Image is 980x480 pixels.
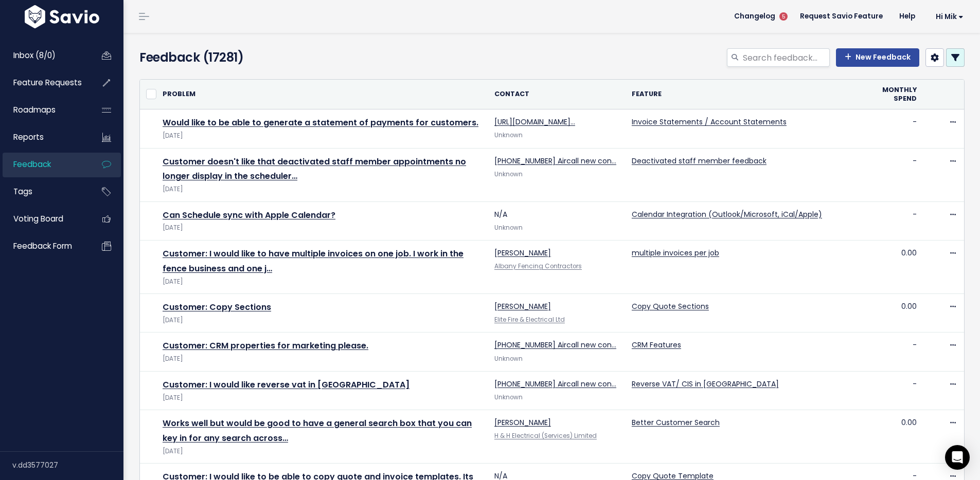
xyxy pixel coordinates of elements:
a: Albany Fencing Contractors [494,262,582,270]
a: [PHONE_NUMBER] Aircall new con… [494,340,616,350]
td: - [862,148,923,201]
div: Open Intercom Messenger [945,445,970,470]
a: [PERSON_NAME] [494,301,551,311]
a: multiple invoices per job [632,248,719,258]
span: Feedback form [13,241,72,251]
div: [DATE] [163,131,482,141]
a: New Feedback [836,48,919,67]
a: Help [891,9,923,24]
div: [DATE] [163,315,482,326]
span: Feature Requests [13,77,82,88]
a: H & H Electrical (Services) Limited [494,432,597,440]
a: Customer: Copy Sections [163,301,271,313]
span: Voting Board [13,213,63,224]
a: Feedback form [3,234,85,258]
a: Customer doesn't like that deactivated staff member appointments no longer display in the scheduler… [163,156,466,182]
a: Reverse VAT/ CIS in [GEOGRAPHIC_DATA] [632,379,779,389]
span: Feedback [13,159,51,170]
a: Deactivated staff member feedback [632,156,767,166]
td: - [862,333,923,371]
span: Hi Mik [936,13,964,21]
a: [PHONE_NUMBER] Aircall new con… [494,379,616,389]
a: Can Schedule sync with Apple Calendar? [163,209,335,221]
th: Problem [156,80,488,109]
span: Unknown [494,393,523,401]
a: Would like to be able to generate a statement of payments for customers. [163,117,478,128]
span: Unknown [494,131,523,139]
a: Feedback [3,153,85,176]
a: Voting Board [3,207,85,231]
a: Tags [3,180,85,204]
span: 5 [779,12,788,21]
span: Unknown [494,224,523,232]
a: [PHONE_NUMBER] Aircall new con… [494,156,616,166]
a: [PERSON_NAME] [494,248,551,258]
input: Search feedback... [742,48,830,67]
a: [PERSON_NAME] [494,417,551,428]
td: - [862,201,923,240]
span: Changelog [734,13,775,20]
div: v.dd3577027 [12,452,123,478]
th: Contact [488,80,626,109]
span: Roadmaps [13,104,56,115]
a: Hi Mik [923,9,972,25]
a: [URL][DOMAIN_NAME]… [494,117,575,127]
span: Inbox (8/0) [13,50,56,61]
a: Inbox (8/0) [3,44,85,67]
span: Unknown [494,355,523,363]
h4: Feedback (17281) [139,48,404,67]
a: Customer: I would like reverse vat in [GEOGRAPHIC_DATA] [163,379,409,391]
td: 0.00 [862,410,923,464]
td: 0.00 [862,241,923,294]
img: logo-white.9d6f32f41409.svg [22,5,102,28]
a: Feature Requests [3,71,85,95]
td: - [862,109,923,148]
td: 0.00 [862,294,923,333]
div: [DATE] [163,223,482,233]
span: Reports [13,132,44,142]
a: Request Savio Feature [792,9,891,24]
a: Reports [3,125,85,149]
th: Feature [626,80,862,109]
div: [DATE] [163,446,482,457]
div: [DATE] [163,393,482,403]
a: Works well but would be good to have a general search box that you can key in for any search across… [163,417,472,444]
td: N/A [488,201,626,240]
a: Customer: CRM properties for marketing please. [163,340,368,352]
a: Roadmaps [3,98,85,122]
a: Copy Quote Sections [632,301,709,311]
div: [DATE] [163,184,482,195]
a: Better Customer Search [632,417,720,428]
th: Monthly spend [862,80,923,109]
a: Invoice Statements / Account Statements [632,117,787,127]
a: Customer: I would like to have multiple invoices on one job. I work in the fence business and one j… [163,248,464,274]
a: CRM Features [632,340,681,350]
a: Calendar Integration (Outlook/Microsoft, iCal/Apple) [632,209,822,219]
td: - [862,371,923,410]
span: Unknown [494,170,523,178]
div: [DATE] [163,276,482,287]
div: [DATE] [163,354,482,364]
a: Elite Fire & Electrical Ltd [494,316,565,324]
span: Tags [13,186,32,197]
